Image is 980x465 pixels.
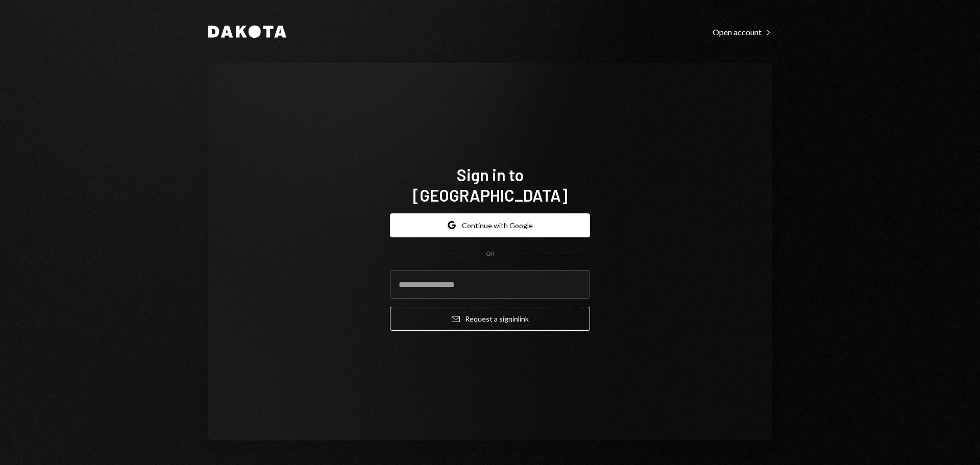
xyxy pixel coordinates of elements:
a: Open account [713,26,772,37]
div: OR [486,250,495,258]
div: Open account [713,27,772,37]
h1: Sign in to [GEOGRAPHIC_DATA] [390,164,590,205]
button: Continue with Google [390,213,590,237]
button: Request a signinlink [390,307,590,331]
